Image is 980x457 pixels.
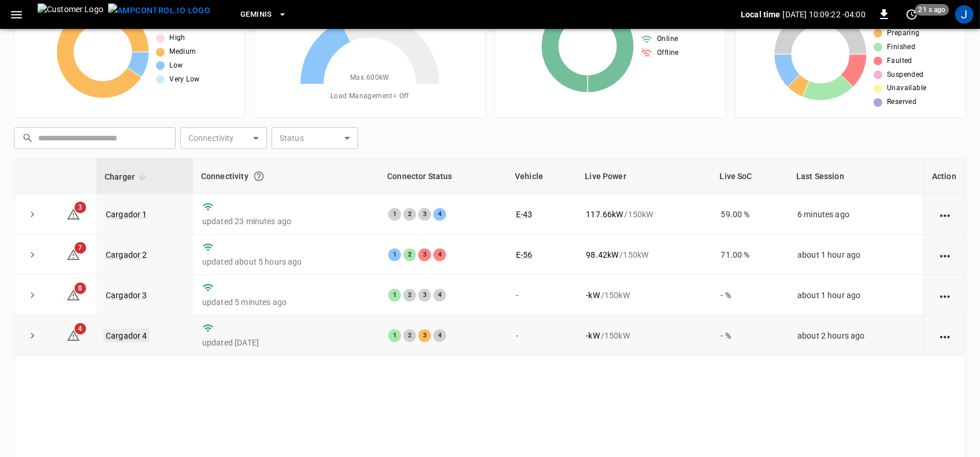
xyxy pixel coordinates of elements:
[106,210,147,219] a: Cargador 1
[923,159,966,194] th: Action
[403,208,416,221] div: 2
[586,289,702,301] div: / 150 kW
[202,256,370,267] p: updated about 5 hours ago
[433,208,446,221] div: 4
[915,4,949,16] span: 21 s ago
[403,248,416,261] div: 2
[105,170,150,184] span: Charger
[903,5,921,24] button: set refresh interval
[938,209,952,220] div: action cell options
[24,246,41,263] button: expand row
[788,194,923,235] td: 6 minutes ago
[106,291,147,300] a: Cargador 3
[106,250,147,259] a: Cargador 2
[388,329,401,342] div: 1
[202,216,370,227] p: updated 23 minutes ago
[433,289,446,302] div: 4
[240,8,272,21] span: Geminis
[108,3,210,18] img: ampcontrol.io logo
[66,330,80,340] a: 4
[388,289,401,302] div: 1
[586,330,599,341] p: - kW
[24,327,41,344] button: expand row
[418,208,431,221] div: 3
[887,55,912,67] span: Faulted
[783,9,866,20] p: [DATE] 10:09:22 -04:00
[201,166,371,187] div: Connectivity
[887,69,924,81] span: Suspended
[418,289,431,302] div: 3
[938,249,952,261] div: action cell options
[38,3,103,25] img: Customer Logo
[202,337,370,348] p: updated [DATE]
[169,32,185,44] span: High
[586,209,702,220] div: / 150 kW
[657,47,679,59] span: Offline
[433,248,446,261] div: 4
[379,159,507,194] th: Connector Status
[507,315,577,356] td: -
[331,91,409,102] span: Load Management = Off
[236,3,292,26] button: Geminis
[507,275,577,315] td: -
[66,209,80,218] a: 3
[507,159,577,194] th: Vehicle
[657,34,678,45] span: Online
[433,329,446,342] div: 4
[75,202,86,213] span: 3
[586,330,702,341] div: / 150 kW
[66,249,80,258] a: 7
[248,166,269,187] button: Connection between the charger and our software.
[788,315,923,356] td: about 2 hours ago
[712,275,789,315] td: - %
[388,208,401,221] div: 1
[938,289,952,301] div: action cell options
[169,74,199,86] span: Very Low
[712,315,789,356] td: - %
[403,289,416,302] div: 2
[955,5,974,24] div: profile-icon
[741,9,781,20] p: Local time
[586,249,702,261] div: / 150 kW
[788,159,923,194] th: Last Session
[887,83,926,94] span: Unavailable
[350,72,389,84] span: Max. 600 kW
[75,323,86,335] span: 4
[887,96,916,108] span: Reserved
[103,329,150,343] a: Cargador 4
[788,235,923,275] td: about 1 hour ago
[169,46,196,58] span: Medium
[887,28,920,39] span: Preparing
[516,250,533,259] a: E-56
[712,159,789,194] th: Live SoC
[788,275,923,315] td: about 1 hour ago
[516,210,533,219] a: E-43
[169,60,183,72] span: Low
[24,287,41,304] button: expand row
[75,242,86,254] span: 7
[24,206,41,223] button: expand row
[418,329,431,342] div: 3
[586,289,599,301] p: - kW
[403,329,416,342] div: 2
[75,283,86,294] span: 8
[887,42,915,53] span: Finished
[586,249,618,261] p: 98.42 kW
[586,209,623,220] p: 117.66 kW
[388,248,401,261] div: 1
[938,330,952,341] div: action cell options
[577,159,711,194] th: Live Power
[202,296,370,308] p: updated 5 minutes ago
[66,290,80,299] a: 8
[712,194,789,235] td: 59.00 %
[418,248,431,261] div: 3
[712,235,789,275] td: 71.00 %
